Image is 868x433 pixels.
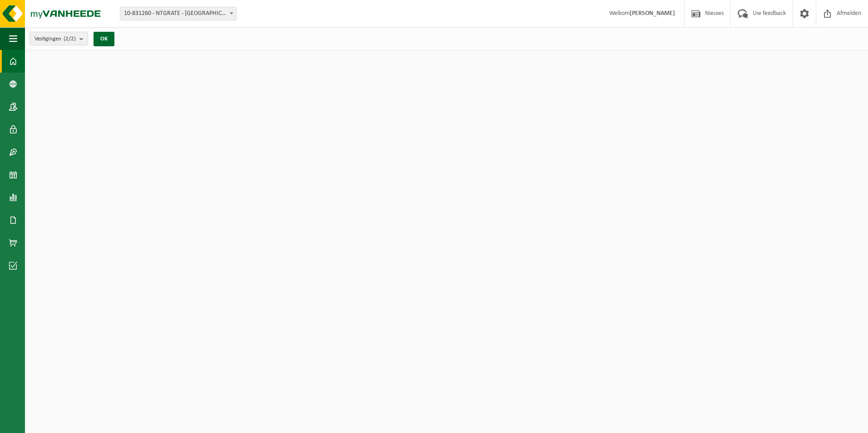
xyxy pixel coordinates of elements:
[94,32,114,46] button: OK
[35,32,76,46] span: Vestigingen
[30,32,88,45] button: Vestigingen(2/2)
[120,7,237,20] span: 10-831260 - NTGRATE - KORTRIJK
[64,36,76,42] count: (2/2)
[630,10,675,17] strong: [PERSON_NAME]
[120,7,236,20] span: 10-831260 - NTGRATE - KORTRIJK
